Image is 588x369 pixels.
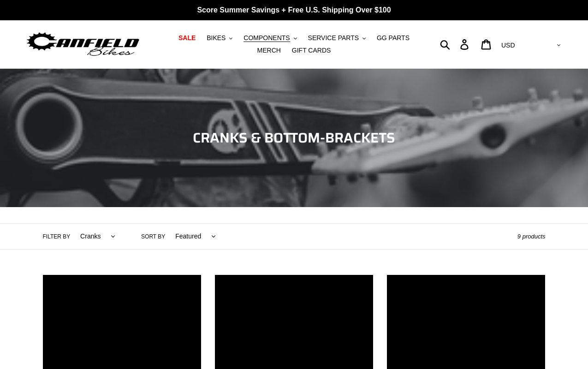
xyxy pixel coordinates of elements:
[292,47,331,54] span: GIFT CARDS
[174,32,200,44] a: SALE
[303,32,370,44] button: SERVICE PARTS
[372,32,414,44] a: GG PARTS
[141,232,165,241] label: Sort by
[193,127,395,149] span: CRANKS & BOTTOM-BRACKETS
[253,44,285,57] a: MERCH
[244,34,290,42] span: COMPONENTS
[308,34,359,42] span: SERVICE PARTS
[178,34,196,42] span: SALE
[287,44,336,57] a: GIFT CARDS
[257,47,281,54] span: MERCH
[202,32,237,44] button: BIKES
[207,34,226,42] span: BIKES
[377,34,410,42] span: GG PARTS
[239,32,301,44] button: COMPONENTS
[43,232,71,241] label: Filter by
[517,233,546,240] span: 9 products
[25,30,141,59] img: Canfield Bikes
